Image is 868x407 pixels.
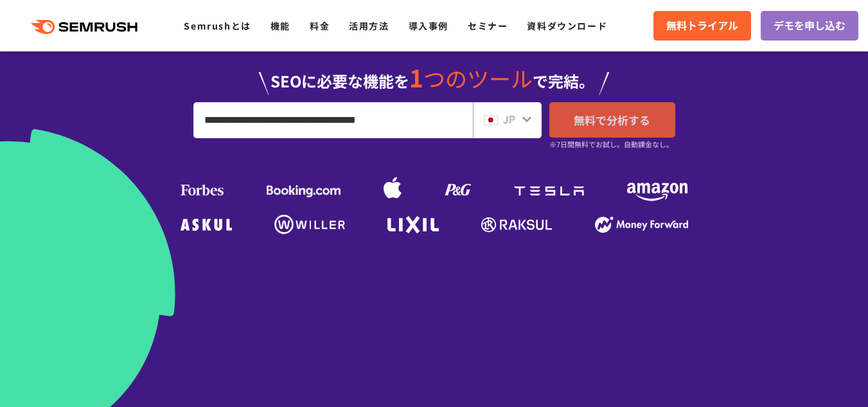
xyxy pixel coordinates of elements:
div: SEOに必要な機能を [65,53,804,95]
a: 料金 [310,19,330,32]
a: 資料ダウンロード [527,19,607,32]
a: 機能 [270,19,290,32]
span: デモを申し込む [774,17,846,34]
span: 無料で分析する [574,112,650,128]
span: つのツール [423,62,533,94]
span: 1 [409,60,423,95]
small: ※7日間無料でお試し。自動課金なし。 [549,138,673,150]
a: 導入事例 [409,19,448,32]
span: 無料トライアル [666,17,738,34]
span: で完結。 [533,69,594,92]
span: JP [503,111,515,127]
a: デモを申し込む [761,11,858,41]
a: セミナー [468,19,508,32]
a: 活用方法 [349,19,389,32]
a: 無料で分析する [549,102,675,138]
a: Semrushとは [184,19,251,32]
input: URL、キーワードを入力してください [194,103,472,138]
a: 無料トライアル [653,11,751,41]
